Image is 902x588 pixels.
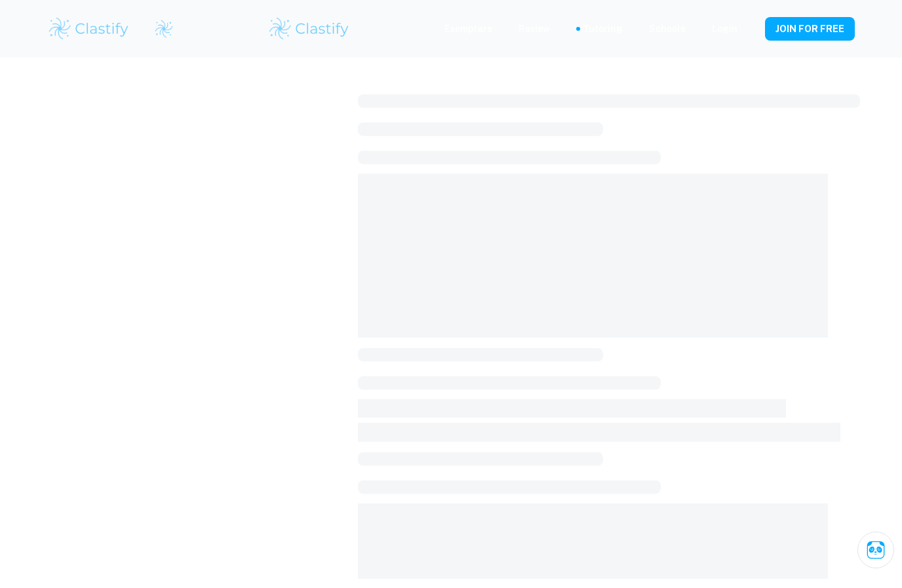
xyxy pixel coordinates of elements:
a: Login [712,22,737,36]
img: Clastify logo [267,16,351,42]
button: JOIN FOR FREE [765,17,855,41]
p: Review [519,22,550,36]
img: Clastify logo [47,16,130,42]
button: Ask Clai [857,532,894,568]
a: Clastify logo [146,19,174,39]
p: Exemplars [444,22,492,36]
a: Tutoring [583,22,623,36]
a: Schools [649,22,686,36]
button: Help and Feedback [748,26,755,32]
img: Clastify logo [154,19,174,39]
